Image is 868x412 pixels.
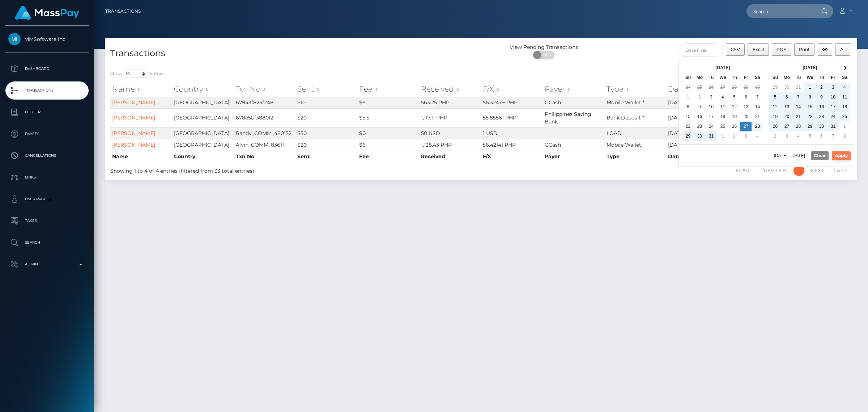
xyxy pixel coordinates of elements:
span: OFF [537,51,555,59]
td: 56.42141 PHP [481,139,543,151]
td: 10 [827,92,839,102]
th: F/X [481,151,543,162]
td: 15 [804,102,816,112]
th: Sent: activate to sort column ascending [295,82,357,96]
td: [DATE] [666,97,728,108]
td: [GEOGRAPHIC_DATA] [172,127,234,139]
th: We [804,73,816,83]
span: GCash [545,99,561,106]
th: Type: activate to sort column ascending [605,82,667,96]
td: 5 [804,131,816,141]
td: 21 [752,112,763,122]
td: 4 [717,92,728,102]
th: Sent [295,151,357,162]
th: Mo [694,73,705,83]
td: 6 [816,131,827,141]
td: 2 [694,92,705,102]
a: 1 [793,165,804,176]
a: Links [5,168,89,186]
span: CSV [731,47,740,52]
td: 29 [740,83,752,92]
button: Column visibility [818,43,833,56]
th: We [717,73,728,83]
th: Date: activate to sort column ascending [666,82,728,96]
th: Mo [781,73,792,83]
td: 20 [781,112,792,122]
h4: Transactions [110,47,476,60]
td: 16 [816,102,827,112]
p: Dashboard [8,63,86,74]
td: 4 [752,131,763,141]
td: 30 [752,83,763,92]
th: Th [728,73,740,83]
a: Transactions [105,4,141,19]
button: Excel [748,43,769,56]
td: 25 [694,83,705,92]
td: $6 [357,139,419,151]
td: 678e5bf3880f2 [234,108,296,127]
td: 14 [792,102,804,112]
td: 26 [728,122,740,131]
td: 6 [781,92,792,102]
td: 55.85561 PHP [481,108,543,127]
th: Sa [839,73,850,83]
td: 30 [694,131,705,141]
td: 18 [717,112,728,122]
th: Th [816,73,827,83]
td: 15 [682,112,694,122]
span: Excel [753,47,764,52]
td: 1 [682,92,694,102]
th: Type [605,151,667,162]
span: All [840,47,846,52]
button: Apply [832,151,851,160]
th: Date [666,151,728,162]
td: 3 [705,92,717,102]
th: Tu [792,73,804,83]
span: PDF [776,47,786,52]
td: Randy_COMM_480152 [234,127,296,139]
td: 1,128.43 PHP [419,139,481,151]
td: [DATE] [666,108,728,127]
a: Transactions [5,81,89,100]
td: 11 [839,92,850,102]
button: Print [794,43,815,56]
td: 10 [705,102,717,112]
td: 2 [728,131,740,141]
th: Received: activate to sort column ascending [419,82,481,96]
div: Showing 1 to 4 of 4 entries (filtered from 33 total entries) [110,164,413,175]
td: 26 [769,122,781,131]
td: 19 [769,112,781,122]
td: 23 [694,122,705,131]
th: Tu [705,73,717,83]
td: 9 [694,102,705,112]
p: Ledger [8,107,86,118]
td: $6 [357,97,419,108]
img: MMSoftware Inc [8,33,21,45]
th: Su [769,73,781,83]
td: 7 [752,92,763,102]
a: [PERSON_NAME] [112,114,155,121]
th: Country [172,151,234,162]
div: View Pending Transactions [481,43,607,51]
a: Dashboard [5,60,89,78]
td: 31 [827,122,839,131]
td: 13 [781,102,792,112]
a: [PERSON_NAME] [112,99,155,106]
a: Admin [5,255,89,273]
td: 20 [740,112,752,122]
td: 11 [717,102,728,112]
span: MMSoftware Inc [5,36,89,42]
td: $50 [295,127,357,139]
td: 28 [792,122,804,131]
button: Clear [811,151,829,160]
span: Print [799,47,810,52]
th: Name [110,151,172,162]
a: Cancellations [5,147,89,165]
td: 31 [705,131,717,141]
td: 4 [839,83,850,92]
td: 56.32479 PHP [481,97,543,108]
p: Transactions [8,85,86,96]
label: Show entries [110,70,165,78]
img: MassPay Logo [15,6,79,20]
td: Mobile Wallet * [605,97,667,108]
